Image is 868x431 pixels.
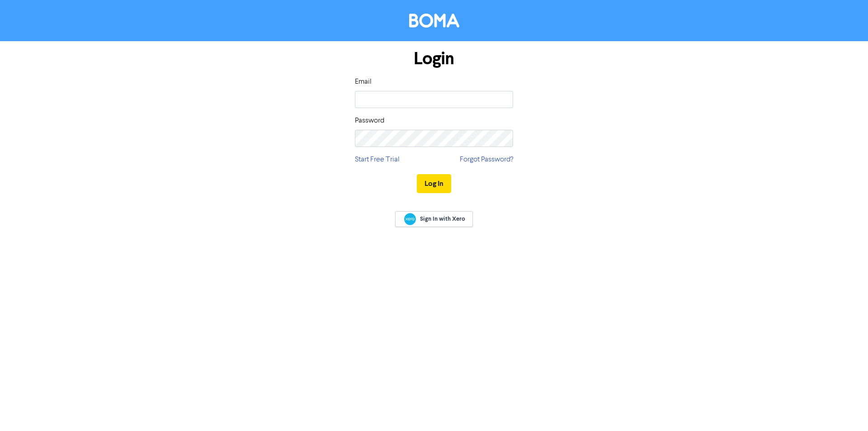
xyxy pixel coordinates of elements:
[395,211,473,227] a: Sign In with Xero
[355,154,400,165] a: Start Free Trial
[460,154,513,165] a: Forgot Password?
[417,174,451,193] button: Log In
[404,213,416,225] img: Xero logo
[409,14,459,28] img: BOMA Logo
[355,48,513,69] h1: Login
[823,388,868,431] iframe: Chat Widget
[355,76,372,87] label: Email
[355,115,384,126] label: Password
[420,215,465,223] span: Sign In with Xero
